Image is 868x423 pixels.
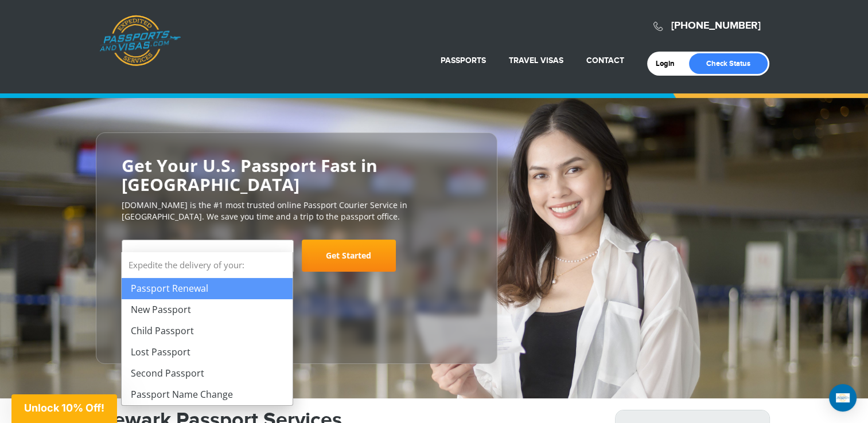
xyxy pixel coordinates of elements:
[122,277,472,289] span: Starting at $199 + government fees
[122,240,294,272] span: Select Your Service
[99,15,181,66] a: Passports & [DOMAIN_NAME]
[689,53,768,74] a: Check Status
[122,199,472,222] p: [DOMAIN_NAME] is the #1 most trusted online Passport Courier Service in [GEOGRAPHIC_DATA]. We sav...
[509,56,563,65] a: Travel Visas
[122,299,293,320] li: New Passport
[122,252,293,405] li: Expedite the delivery of your:
[122,342,293,363] li: Lost Passport
[586,56,624,65] a: Contact
[122,156,472,194] h2: Get Your U.S. Passport Fast in [GEOGRAPHIC_DATA]
[441,56,486,65] a: Passports
[122,363,293,384] li: Second Passport
[131,244,282,276] span: Select Your Service
[671,19,761,32] a: [PHONE_NUMBER]
[656,59,683,68] a: Login
[829,384,857,412] div: Open Intercom Messenger
[24,402,104,414] span: Unlock 10% Off!
[131,250,223,263] span: Select Your Service
[122,384,293,405] li: Passport Name Change
[11,394,117,423] div: Unlock 10% Off!
[302,240,396,272] a: Get Started
[122,252,293,278] strong: Expedite the delivery of your:
[122,320,293,342] li: Child Passport
[122,278,293,299] li: Passport Renewal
